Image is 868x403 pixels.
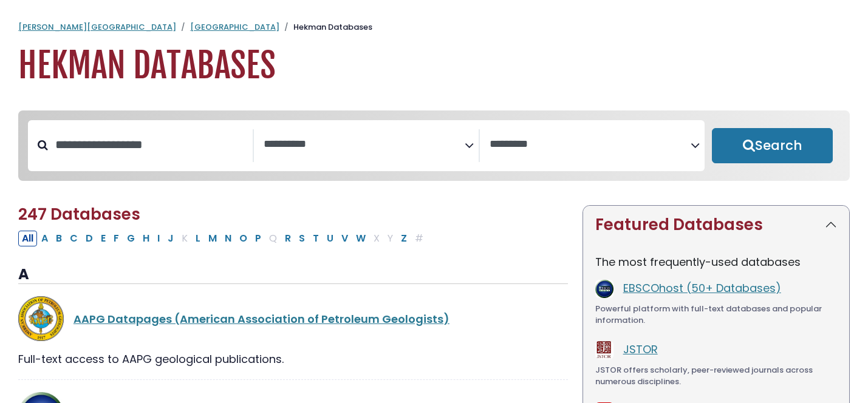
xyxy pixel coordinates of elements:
a: [GEOGRAPHIC_DATA] [190,21,279,33]
button: Filter Results G [123,231,138,246]
button: Filter Results T [309,231,323,246]
button: Filter Results B [52,231,66,246]
button: Filter Results D [82,231,97,246]
button: Filter Results C [66,231,81,246]
button: Filter Results L [192,231,204,246]
h3: A [18,266,568,284]
div: Powerful platform with full-text databases and popular information. [595,303,837,327]
textarea: Search [490,138,691,151]
span: 247 Databases [18,203,140,225]
button: All [18,231,37,246]
button: Filter Results F [110,231,123,246]
a: JSTOR [623,342,658,357]
button: Filter Results Z [397,231,411,246]
button: Filter Results P [251,231,265,246]
button: Filter Results R [281,231,295,246]
nav: breadcrumb [18,21,850,33]
textarea: Search [264,138,465,151]
button: Filter Results W [352,231,369,246]
button: Filter Results N [221,231,235,246]
button: Filter Results O [236,231,251,246]
div: Alpha-list to filter by first letter of database name [18,230,428,245]
a: EBSCOhost (50+ Databases) [623,280,781,296]
p: The most frequently-used databases [595,254,837,270]
nav: Search filters [18,110,850,181]
div: JSTOR offers scholarly, peer-reviewed journals across numerous disciplines. [595,364,837,388]
button: Filter Results J [164,231,177,246]
button: Filter Results U [323,231,337,246]
button: Filter Results V [338,231,352,246]
li: Hekman Databases [279,21,372,33]
a: [PERSON_NAME][GEOGRAPHIC_DATA] [18,21,176,33]
button: Filter Results S [295,231,309,246]
button: Filter Results E [97,231,109,246]
button: Submit for Search Results [712,128,833,163]
button: Filter Results M [205,231,220,246]
button: Filter Results I [154,231,163,246]
button: Filter Results H [139,231,153,246]
div: Full-text access to AAPG geological publications. [18,351,568,367]
a: AAPG Datapages (American Association of Petroleum Geologists) [73,311,449,327]
button: Featured Databases [583,206,849,244]
input: Search database by title or keyword [48,135,253,155]
h1: Hekman Databases [18,46,850,86]
button: Filter Results A [38,231,52,246]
